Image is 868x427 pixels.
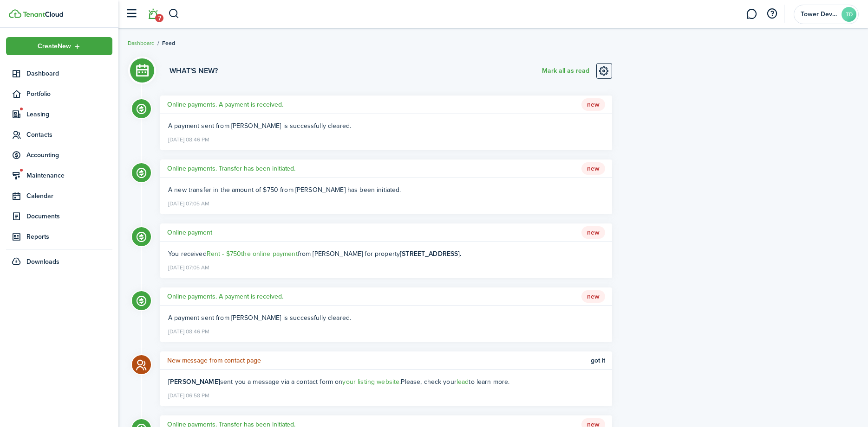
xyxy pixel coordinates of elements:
ng-component: You received from [PERSON_NAME] for property [168,249,462,259]
avatar-text: TD [842,7,856,22]
b: [STREET_ADDRESS]. [400,249,461,259]
time: [DATE] 07:05 AM [168,197,209,209]
a: your listing website. [342,377,401,387]
h3: What's new? [170,65,218,76]
span: Got it [591,357,605,364]
a: Reports [6,228,112,246]
h5: New message from contact page [167,356,261,365]
span: Accounting [26,150,112,160]
span: Portfolio [26,89,112,99]
img: TenantCloud [9,9,21,18]
span: Create New [38,43,71,50]
span: New [581,290,605,303]
a: lead [457,377,469,387]
time: [DATE] 06:58 PM [168,389,209,401]
span: New [581,162,605,175]
h5: Online payments. Transfer has been initiated. [167,164,295,173]
span: A payment sent from [PERSON_NAME] is successfully cleared. [168,121,351,131]
button: Open menu [6,37,112,55]
ng-component: sent you a message via a contact form on Please, check your to learn more. [168,377,509,387]
time: [DATE] 07:05 AM [168,261,209,273]
h5: Online payment [167,228,212,237]
span: Rent - $750 [207,249,241,259]
span: Tower Development and Rentals Inc [801,11,838,18]
a: Dashboard [128,39,155,47]
span: Contacts [26,130,112,140]
span: Documents [26,211,112,221]
span: A new transfer in the amount of $750 from [PERSON_NAME] has been initiated. [168,185,401,195]
h5: Online payments. A payment is received. [167,292,283,301]
span: Calendar [26,191,112,201]
span: Downloads [26,257,59,267]
span: Leasing [26,109,112,119]
span: Maintenance [26,171,112,180]
a: Dashboard [6,64,112,83]
time: [DATE] 08:46 PM [168,133,209,145]
button: Open resource center [764,6,780,22]
a: Messaging [743,2,760,26]
span: New [581,226,605,239]
button: Search [168,6,180,22]
span: New [581,98,605,111]
h5: Online payments. A payment is received. [167,100,283,109]
b: [PERSON_NAME] [168,377,220,387]
span: A payment sent from [PERSON_NAME] is successfully cleared. [168,313,351,323]
img: TenantCloud [23,12,63,17]
span: Reports [26,232,112,242]
time: [DATE] 08:46 PM [168,325,209,337]
button: Mark all as read [542,63,589,79]
button: Open sidebar [123,5,140,23]
span: Feed [162,39,175,47]
span: Dashboard [26,69,112,78]
a: Rent - $750the online payment [207,249,298,259]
